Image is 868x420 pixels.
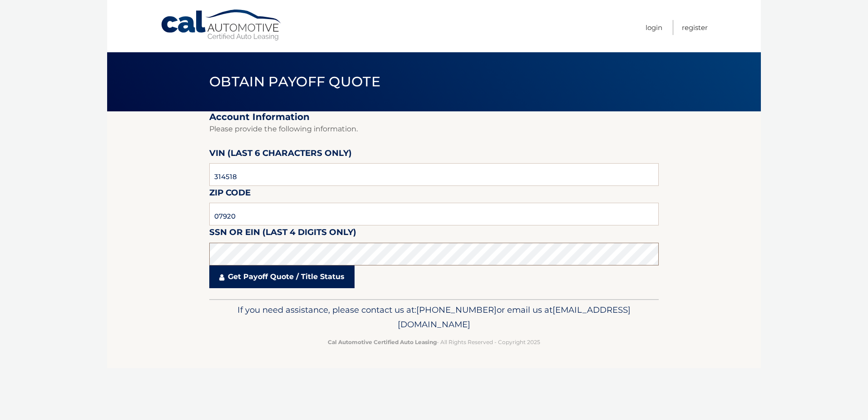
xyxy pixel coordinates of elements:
strong: Cal Automotive Certified Auto Leasing [328,339,437,345]
span: [PHONE_NUMBER] [416,305,497,315]
p: If you need assistance, please contact us at: or email us at [215,303,653,332]
a: Register [682,20,708,35]
h2: Account Information [209,111,659,123]
p: Please provide the following information. [209,123,659,135]
a: Cal Automotive [160,9,283,41]
label: SSN or EIN (last 4 digits only) [209,225,356,242]
label: VIN (last 6 characters only) [209,146,352,163]
label: Zip Code [209,186,251,203]
p: - All Rights Reserved - Copyright 2025 [215,337,653,347]
span: Obtain Payoff Quote [209,73,380,90]
a: Login [646,20,662,35]
a: Get Payoff Quote / Title Status [209,265,355,288]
